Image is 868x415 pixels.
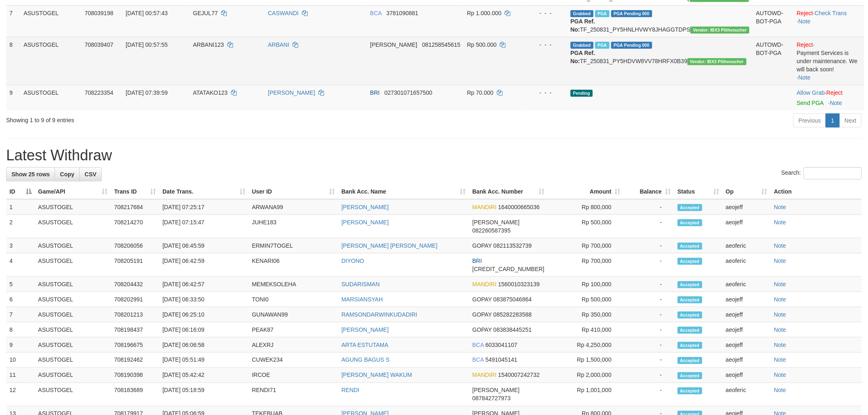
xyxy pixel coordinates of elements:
span: Accepted [678,243,702,250]
span: ARBANI123 [193,41,224,48]
span: Accepted [678,296,702,303]
td: ARWANA99 [249,199,338,215]
span: ATATAKO123 [193,89,228,96]
td: - [624,292,674,307]
span: Vendor URL: https://payment5.1velocity.biz [690,27,749,34]
td: 9 [6,85,20,110]
a: Note [774,311,786,318]
td: [DATE] 06:45:59 [159,238,249,253]
th: Balance: activate to sort column ascending [624,184,674,199]
span: Accepted [678,372,702,379]
td: - [624,199,674,215]
a: Note [830,100,843,106]
td: [DATE] 07:15:47 [159,215,249,238]
a: RENDI [341,387,359,394]
td: aeoferic [722,383,771,406]
td: [DATE] 06:06:58 [159,337,249,353]
a: Note [774,219,786,226]
td: · · [794,5,864,37]
td: MEMEKSOLEHA [249,277,338,292]
a: Note [774,387,786,394]
td: [DATE] 07:25:17 [159,199,249,215]
td: AUTOWD-BOT-PGA [753,5,793,37]
td: - [624,215,674,238]
td: 7 [6,5,20,37]
td: [DATE] 05:51:49 [159,353,249,368]
td: - [624,337,674,353]
a: Note [774,342,786,348]
span: BRI [473,258,482,264]
td: - [624,322,674,337]
span: 708039407 [85,41,113,48]
span: [PERSON_NAME] [473,387,520,394]
span: Copy 083875046864 to clipboard [493,296,532,303]
td: [DATE] 06:16:09 [159,322,249,337]
td: aeojeff [722,322,771,337]
a: [PERSON_NAME] [341,204,388,210]
a: [PERSON_NAME] [341,326,388,333]
span: GOPAY [473,326,492,333]
span: Marked by aeojeff [595,42,610,49]
span: GOPAY [473,311,492,318]
th: Bank Acc. Number: activate to sort column ascending [469,184,548,199]
td: CUWEK234 [249,353,338,368]
span: GOPAY [473,242,492,249]
span: Copy 083838445251 to clipboard [493,326,532,333]
a: Reject [797,10,813,16]
span: Accepted [678,327,702,334]
td: ASUSTOGEL [20,85,81,110]
td: · [794,85,864,110]
td: RENDI71 [249,383,338,406]
span: Copy 3781090881 to clipboard [386,10,418,16]
a: ARBANI [268,41,289,48]
td: 8 [6,37,20,85]
td: [DATE] 06:42:57 [159,277,249,292]
td: PEAK87 [249,322,338,337]
span: [PERSON_NAME] [370,41,417,48]
a: MARSIANSYAH [341,296,383,303]
span: Copy 082113532739 to clipboard [493,242,532,249]
a: Send PGA [797,100,824,106]
span: MANDIRI [473,372,497,379]
a: 1 [826,114,840,128]
td: JUHE183 [249,215,338,238]
td: AUTOWD-BOT-PGA [753,37,793,85]
a: [PERSON_NAME] [341,219,388,226]
span: [DATE] 00:57:55 [126,41,167,48]
span: GOPAY [473,296,492,303]
span: Copy 081258545615 to clipboard [422,41,460,48]
b: PGA Ref. No: [571,18,595,33]
a: Reject [827,89,843,96]
th: Date Trans.: activate to sort column ascending [159,184,249,199]
span: Copy 1540007242732 to clipboard [498,372,540,379]
span: Rp 500.000 [467,41,497,48]
td: ASUSTOGEL [20,37,81,85]
a: Allow Grab [797,89,825,96]
td: Rp 500,000 [548,215,624,238]
span: BCA [473,357,484,363]
span: Copy 379301022426535 to clipboard [473,266,545,272]
td: KENARI06 [249,253,338,277]
td: - [624,307,674,322]
span: Copy 027301071657500 to clipboard [384,89,432,96]
span: Rp 1.000.000 [467,10,502,16]
a: Note [774,357,786,363]
td: aeoferic [722,238,771,253]
span: Grabbed [571,10,594,17]
a: Note [774,372,786,379]
b: PGA Ref. No: [571,50,595,64]
span: Grabbed [571,42,594,49]
td: Rp 800,000 [548,199,624,215]
a: Note [774,326,786,333]
td: Rp 1,500,000 [548,353,624,368]
a: Next [839,114,862,128]
a: DIYONO [341,258,364,264]
span: Copy 5491045141 to clipboard [486,357,518,363]
span: Copy 085282283588 to clipboard [493,311,532,318]
a: AGUNG BAGUS S [341,357,389,363]
span: Copy 082260587395 to clipboard [473,227,511,234]
a: Note [774,204,786,210]
span: BCA [473,342,484,348]
span: 708039198 [85,10,113,16]
td: TF_250831_PY5HNLHVWY8JHAGGTDPS [567,5,753,37]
